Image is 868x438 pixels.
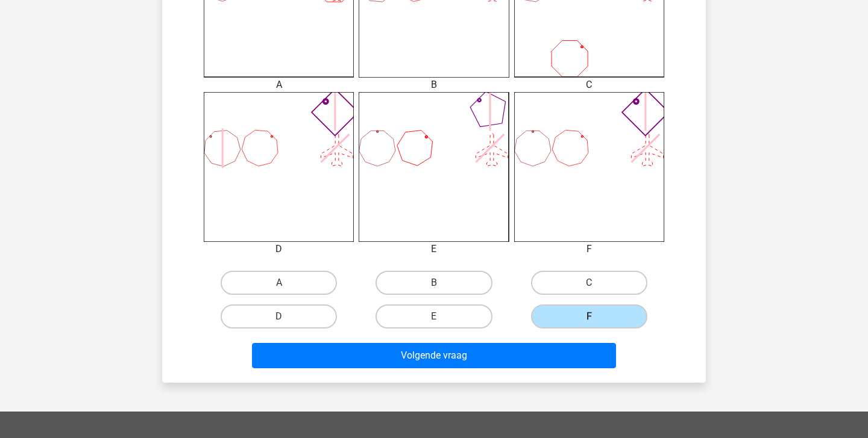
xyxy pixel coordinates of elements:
[505,242,673,256] div: F
[531,271,647,295] label: C
[505,78,673,92] div: C
[531,304,647,328] label: F
[221,304,337,328] label: D
[350,242,518,256] div: E
[350,78,518,92] div: B
[376,304,492,328] label: E
[376,271,492,295] label: B
[195,242,363,256] div: D
[252,343,617,368] button: Volgende vraag
[195,78,363,92] div: A
[221,271,337,295] label: A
